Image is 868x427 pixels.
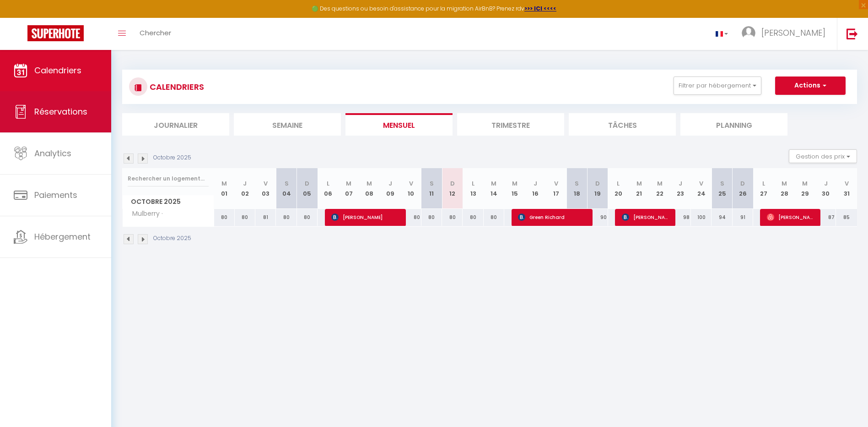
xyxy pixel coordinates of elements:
[318,168,338,209] th: 06
[742,26,755,40] img: ...
[123,195,214,208] span: Octobre 2025
[546,168,566,209] th: 17
[388,179,392,188] abbr: J
[733,209,753,226] div: 91
[235,168,255,209] th: 02
[463,168,483,209] th: 13
[569,113,676,136] li: Tâches
[147,77,204,97] h3: CALENDRIERS
[140,28,171,38] span: Chercher
[34,106,87,117] span: Réservations
[762,179,765,188] abbr: L
[327,179,329,188] abbr: L
[133,18,178,50] a: Chercher
[691,209,712,226] div: 100
[622,208,670,226] span: [PERSON_NAME]
[524,5,556,12] a: >>> ICI <<<<
[587,209,608,226] div: 90
[587,168,608,209] th: 19
[345,113,453,136] li: Mensuel
[367,179,372,188] abbr: M
[430,179,434,188] abbr: S
[699,179,703,188] abbr: V
[153,234,191,243] p: Octobre 2025
[670,168,691,209] th: 23
[595,179,600,188] abbr: D
[518,208,587,226] span: Green Richard
[276,209,297,226] div: 80
[657,179,663,188] abbr: M
[421,168,442,209] th: 11
[400,168,421,209] th: 10
[534,179,537,188] abbr: J
[305,179,309,188] abbr: D
[674,77,761,95] button: Filtrer par hébergement
[255,168,276,209] th: 03
[789,149,857,163] button: Gestion des prix
[720,179,724,188] abbr: S
[491,179,496,188] abbr: M
[34,231,91,242] span: Hébergement
[636,179,642,188] abbr: M
[331,208,400,226] span: [PERSON_NAME]
[122,113,229,136] li: Journalier
[670,209,691,226] div: 98
[782,179,787,188] abbr: M
[735,18,837,50] a: ... [PERSON_NAME]
[214,209,235,226] div: 80
[421,209,442,226] div: 80
[221,179,227,188] abbr: M
[836,168,857,209] th: 31
[815,168,836,209] th: 30
[450,179,455,188] abbr: D
[679,179,682,188] abbr: J
[27,25,84,41] img: Super Booking
[472,179,474,188] abbr: L
[297,209,318,226] div: 80
[409,179,413,188] abbr: V
[815,209,836,226] div: 87
[733,168,753,209] th: 26
[512,179,518,188] abbr: M
[359,168,380,209] th: 08
[575,179,579,188] abbr: S
[484,209,504,226] div: 80
[680,113,787,136] li: Planning
[297,168,318,209] th: 05
[712,209,732,226] div: 94
[608,168,629,209] th: 20
[338,168,359,209] th: 07
[346,179,351,188] abbr: M
[525,168,545,209] th: 16
[34,148,71,159] span: Analytics
[484,168,504,209] th: 14
[775,77,846,95] button: Actions
[457,113,564,136] li: Trimestre
[124,209,165,219] span: Mulberry ·
[400,209,421,226] div: 80
[753,168,774,209] th: 27
[617,179,620,188] abbr: L
[761,27,825,38] span: [PERSON_NAME]
[629,168,649,209] th: 21
[767,208,815,226] span: [PERSON_NAME]
[285,179,289,188] abbr: S
[276,168,297,209] th: 04
[128,170,209,187] input: Rechercher un logement...
[504,168,525,209] th: 15
[235,209,255,226] div: 80
[442,168,463,209] th: 12
[691,168,712,209] th: 24
[442,209,463,226] div: 80
[34,189,77,201] span: Paiements
[649,168,670,209] th: 22
[153,153,191,162] p: Octobre 2025
[214,168,235,209] th: 01
[34,65,81,76] span: Calendriers
[243,179,247,188] abbr: J
[824,179,828,188] abbr: J
[740,179,745,188] abbr: D
[566,168,587,209] th: 18
[234,113,341,136] li: Semaine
